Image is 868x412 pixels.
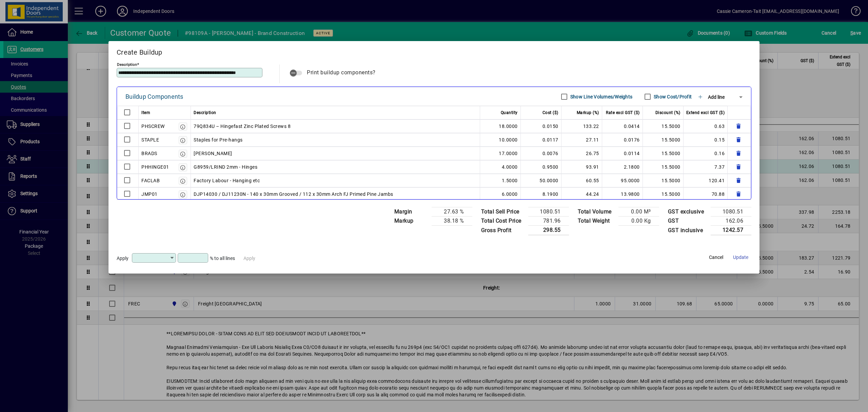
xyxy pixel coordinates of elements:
[141,163,169,171] div: PHHINGE01
[480,174,521,187] td: 1.5000
[141,122,165,130] div: PHSCREW
[730,251,751,264] button: Update
[117,256,129,261] span: Apply
[605,190,640,198] div: 13.9800
[643,133,684,147] td: 15.5000
[561,147,602,160] td: 26.75
[480,147,521,160] td: 17.0000
[561,160,602,174] td: 93.91
[684,187,728,201] td: 70.88
[191,174,480,187] td: Factory Labour - Hanging etc
[191,147,480,160] td: [PERSON_NAME]
[684,160,728,174] td: 7.37
[141,176,160,185] div: FACLAB
[108,41,759,61] h2: Create Buildup
[711,217,751,226] td: 162.06
[574,217,618,226] td: Total Weight
[569,93,632,100] label: Show Line Volumes/Weights
[561,187,602,201] td: 44.24
[684,133,728,147] td: 0.15
[684,147,728,160] td: 0.16
[432,207,472,217] td: 27.63 %
[561,119,602,133] td: 133.22
[643,147,684,160] td: 15.5000
[605,122,640,130] div: 0.0414
[191,133,480,147] td: Staples for Pre-hangs
[643,174,684,187] td: 15.5000
[686,109,725,117] span: Extend excl GST ($)
[524,149,558,157] div: 0.0076
[665,207,711,217] td: GST exclusive
[733,254,748,261] span: Update
[478,226,528,235] td: Gross Profit
[577,109,599,117] span: Markup (%)
[618,217,659,226] td: 0.00 Kg
[711,207,751,217] td: 1080.51
[478,207,528,217] td: Total Sell Price
[605,149,640,157] div: 0.0114
[125,91,183,102] div: Buildup Components
[655,109,680,117] span: Discount (%)
[574,207,618,217] td: Total Volume
[711,226,751,235] td: 1242.57
[684,174,728,187] td: 120.41
[141,149,157,157] div: BRADS
[524,190,558,198] div: 8.1900
[643,119,684,133] td: 15.5000
[480,187,521,201] td: 6.0000
[391,217,432,226] td: Markup
[191,119,480,133] td: 79Q834U – Hingefast Zinc Plated Screws 8
[191,160,480,174] td: G8959/LRIND 2mm - Hinges
[709,254,723,261] span: Cancel
[665,217,711,226] td: GST
[524,176,558,185] div: 50.0000
[391,207,432,217] td: Margin
[561,174,602,187] td: 60.55
[652,93,692,100] label: Show Cost/Profit
[480,119,521,133] td: 18.0000
[618,207,659,217] td: 0.00 M³
[501,109,518,117] span: Quantity
[705,251,727,264] button: Cancel
[524,122,558,130] div: 0.0150
[561,133,602,147] td: 27.11
[605,176,640,185] div: 95.0000
[665,226,711,235] td: GST inclusive
[141,109,150,117] span: Item
[141,136,159,144] div: STAPLE
[643,187,684,201] td: 15.5000
[605,136,640,144] div: 0.0176
[684,119,728,133] td: 0.63
[524,136,558,144] div: 0.0117
[643,160,684,174] td: 15.5000
[432,217,472,226] td: 38.18 %
[524,163,558,171] div: 0.9500
[480,133,521,147] td: 10.0000
[480,160,521,174] td: 4.0000
[528,217,569,226] td: 781.96
[528,226,569,235] td: 298.55
[606,109,640,117] span: Rate excl GST ($)
[708,94,725,100] span: Add line
[191,187,480,201] td: DJP14030 / DJ11230N - 140 x 30mm Grooved / 112 x 30mm Arch FJ Primed Pine Jambs
[528,207,569,217] td: 1080.51
[605,163,640,171] div: 2.1800
[117,62,137,67] mat-label: Description
[194,109,216,117] span: Description
[141,190,158,198] div: JMP01
[478,217,528,226] td: Total Cost Price
[542,109,558,117] span: Cost ($)
[210,256,235,261] span: % to all lines
[307,69,376,76] span: Print buildup components?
